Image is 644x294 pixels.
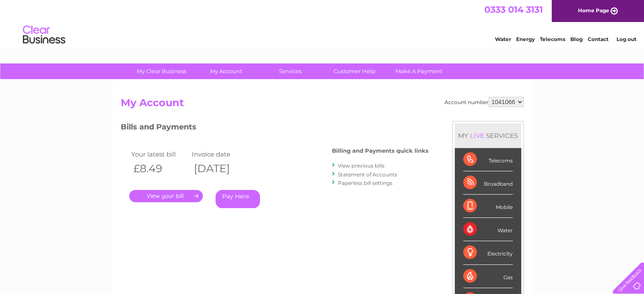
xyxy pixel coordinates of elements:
th: [DATE] [190,160,251,177]
div: Telecoms [463,148,513,171]
a: Log out [616,36,636,42]
a: My Account [191,63,261,79]
h4: Billing and Payments quick links [332,148,428,154]
img: logo.png [22,22,66,48]
a: Energy [516,36,535,42]
a: Paperless bill settings [338,180,392,186]
div: Gas [463,265,513,288]
a: Statement of Accounts [338,171,397,178]
div: Mobile [463,195,513,218]
td: Invoice date [190,148,251,160]
a: Services [255,63,325,79]
div: Account number [445,97,524,107]
div: Water [463,218,513,241]
a: Contact [588,36,608,42]
a: . [129,190,203,202]
a: Make A Payment [384,63,454,79]
h2: My Account [121,97,524,113]
a: Pay Here [216,190,260,208]
a: View previous bills [338,162,384,169]
th: £8.49 [129,160,190,177]
h3: Bills and Payments [121,121,428,136]
div: Clear Business is a trading name of Verastar Limited (registered in [GEOGRAPHIC_DATA] No. 3667643... [122,5,522,41]
a: Water [495,36,511,42]
a: Customer Help [320,63,390,79]
div: Electricity [463,241,513,264]
a: My Clear Business [127,63,196,79]
a: Blog [570,36,583,42]
a: Telecoms [540,36,565,42]
a: 0333 014 3131 [484,4,543,15]
div: LIVE [468,132,486,140]
div: Broadband [463,171,513,195]
td: Your latest bill [129,148,190,160]
div: MY SERVICES [455,124,521,148]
